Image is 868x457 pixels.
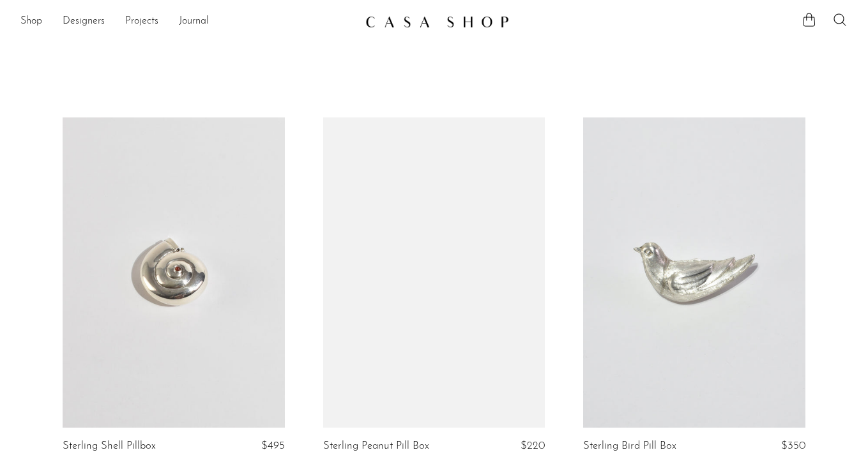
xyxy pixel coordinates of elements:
a: Journal [179,13,209,30]
ul: NEW HEADER MENU [20,11,355,33]
a: Shop [20,13,42,30]
a: Projects [125,13,158,30]
span: $495 [261,440,285,451]
span: $220 [521,440,545,451]
span: $350 [781,440,805,451]
a: Sterling Shell Pillbox [63,440,156,452]
a: Designers [63,13,105,30]
nav: Desktop navigation [20,11,355,33]
a: Sterling Peanut Pill Box [323,440,429,452]
a: Sterling Bird Pill Box [583,440,676,452]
